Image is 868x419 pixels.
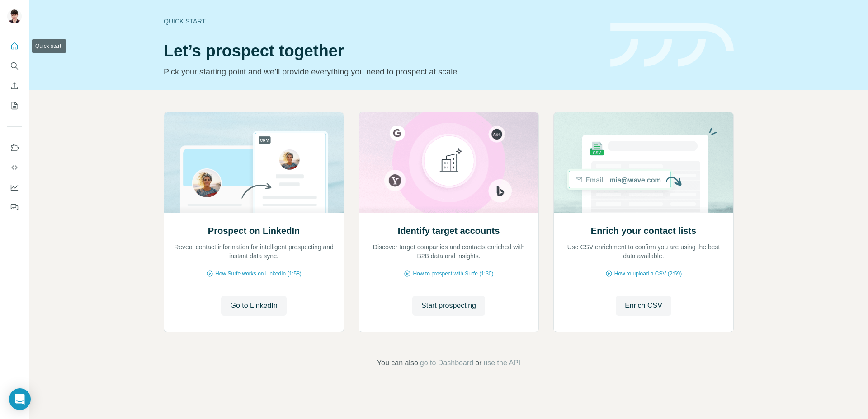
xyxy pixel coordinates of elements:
[412,296,485,316] button: Start prospecting
[483,358,520,368] button: use the API
[421,300,476,311] span: Start prospecting
[420,358,473,368] button: go to Dashboard
[368,242,529,261] p: Discover target companies and contacts enriched with B2B data and insights.
[591,224,696,237] h2: Enrich your contact lists
[164,42,599,60] h1: Let’s prospect together
[7,159,22,176] button: Use Surfe API
[164,65,599,78] p: Pick your starting point and we’ll provide everything you need to prospect at scale.
[208,224,300,237] h2: Prospect on LinkedIn
[610,23,734,67] img: banner
[173,242,335,261] p: Reveal contact information for intelligent prospecting and instant data sync.
[221,296,286,316] button: Go to LinkedIn
[553,112,734,213] img: Enrich your contact lists
[7,140,22,156] button: Use Surfe on LinkedIn
[164,17,599,26] div: Quick start
[215,270,302,278] span: How Surfe works on LinkedIn (1:58)
[7,179,22,196] button: Dashboard
[398,224,500,237] h2: Identify target accounts
[614,270,682,278] span: How to upload a CSV (2:59)
[413,270,493,278] span: How to prospect with Surfe (1:30)
[7,199,22,215] button: Feedback
[625,300,662,311] span: Enrich CSV
[7,38,22,54] button: Quick start
[164,112,344,213] img: Prospect on LinkedIn
[7,98,22,114] button: My lists
[7,9,22,23] img: Avatar
[9,388,31,410] div: Open Intercom Messenger
[563,242,724,261] p: Use CSV enrichment to confirm you are using the best data available.
[359,112,539,213] img: Identify target accounts
[230,300,277,311] span: Go to LinkedIn
[616,296,671,316] button: Enrich CSV
[7,78,22,94] button: Enrich CSV
[7,58,22,74] button: Search
[377,358,418,368] span: You can also
[475,358,481,368] span: or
